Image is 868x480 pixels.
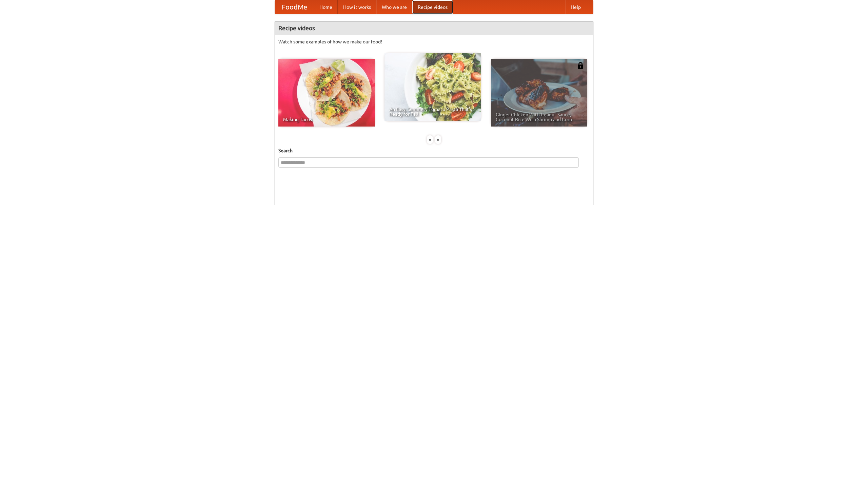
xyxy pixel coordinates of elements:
a: Who we are [376,0,412,14]
a: FoodMe [275,0,314,14]
img: 483408.png [577,62,584,69]
a: Home [314,0,338,14]
a: Making Tacos [278,59,375,127]
span: An Easy, Summery Tomato Pasta That's Ready for Fall [389,107,476,116]
h4: Recipe videos [275,21,593,35]
a: Recipe videos [412,0,453,14]
p: Watch some examples of how we make our food! [278,38,590,45]
a: An Easy, Summery Tomato Pasta That's Ready for Fall [384,53,481,121]
a: Help [565,0,586,14]
h5: Search [278,147,590,154]
span: Making Tacos [283,117,370,122]
div: « [427,135,433,144]
a: How it works [338,0,376,14]
div: » [435,135,441,144]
